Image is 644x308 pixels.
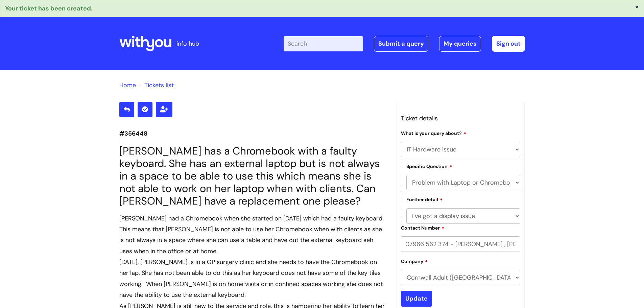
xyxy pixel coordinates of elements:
label: Specific Question [406,163,452,169]
a: Sign out [492,36,525,51]
p: #356448 [119,128,386,139]
input: Update [401,291,432,306]
div: | - [284,36,525,51]
div: [DATE], [PERSON_NAME] is in a GP surgery clinic and she needs to have the Chromebook on her lap. ... [119,257,386,301]
li: Tickets list [138,80,174,91]
input: Search [284,36,363,51]
button: × [635,4,639,10]
a: Submit a query [374,36,428,51]
h1: [PERSON_NAME] has a Chromebook with a faulty keyboard. She has an external laptop but is not alwa... [119,145,386,208]
a: My queries [439,36,481,51]
label: Company [401,258,428,264]
label: What is your query about? [401,129,467,136]
div: [PERSON_NAME] had a Chromebook when she started on [DATE] which had a faulty keyboard. This means... [119,213,386,257]
a: Home [119,81,136,89]
li: Solution home [119,80,136,91]
a: Tickets list [144,81,174,89]
p: info hub [176,38,199,49]
label: Further detail [406,196,443,203]
label: Contact Number [401,224,445,231]
h3: Ticket details [401,113,521,124]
